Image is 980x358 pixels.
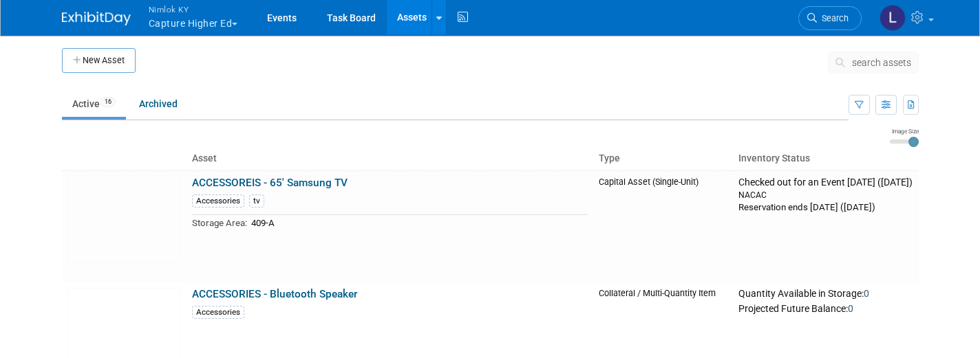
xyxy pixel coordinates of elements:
[192,306,244,319] div: Accessories
[798,6,862,30] a: Search
[890,127,919,135] div: Image Size
[738,300,913,315] div: Projected Future Balance:
[880,5,906,31] img: Luc Schaefer
[192,218,247,228] span: Storage Area:
[593,170,734,282] td: Capital Asset (Single-Unit)
[192,177,348,189] a: ACCESSOREIS - 65' Samsung TV
[738,288,913,300] div: Quantity Available in Storage:
[192,194,244,208] div: Accessories
[852,57,911,68] span: search assets
[593,147,734,170] th: Type
[247,215,588,231] td: 409-A
[738,201,913,214] div: Reservation ends [DATE] ([DATE])
[100,97,116,107] span: 16
[249,194,264,208] div: tv
[187,147,593,170] th: Asset
[62,91,126,117] a: Active16
[738,177,913,189] div: Checked out for an Event [DATE] ([DATE])
[129,91,188,117] a: Archived
[848,303,853,314] span: 0
[149,2,238,16] span: Nimlok KY
[738,189,913,201] div: NACAC
[192,288,357,300] a: ACCESSORIES - Bluetooth Speaker
[62,48,136,73] button: New Asset
[864,288,869,299] span: 0
[62,12,131,25] img: ExhibitDay
[817,13,849,23] span: Search
[828,52,919,74] button: search assets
